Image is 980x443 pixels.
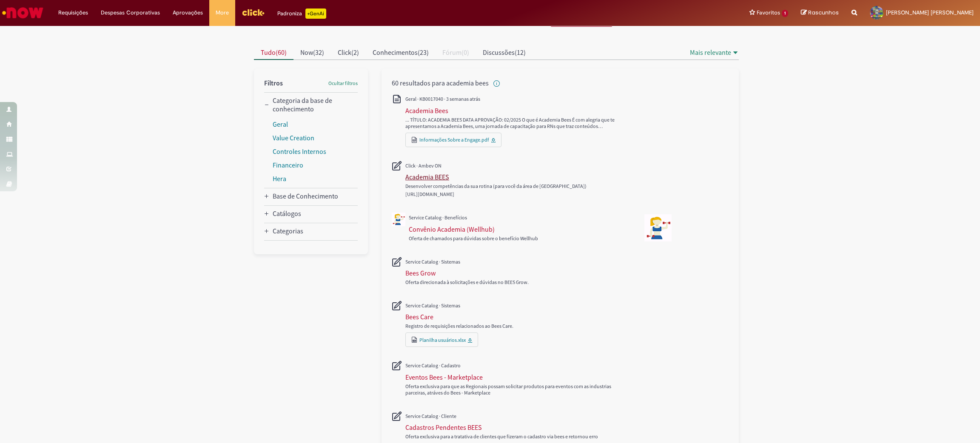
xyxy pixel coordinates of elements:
[277,9,326,19] div: Padroniza
[1,4,45,21] img: ServiceNow
[782,10,788,17] span: 1
[305,9,326,19] p: +GenAi
[216,9,229,17] span: More
[808,9,839,17] span: Rascunhos
[886,9,974,16] span: [PERSON_NAME] [PERSON_NAME]
[757,9,780,17] span: Favoritos
[801,9,839,17] a: Rascunhos
[242,6,265,19] img: click_logo_yellow_360x200.png
[101,9,160,17] span: Despesas Corporativas
[58,9,88,17] span: Requisições
[173,9,203,17] span: Aprovações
